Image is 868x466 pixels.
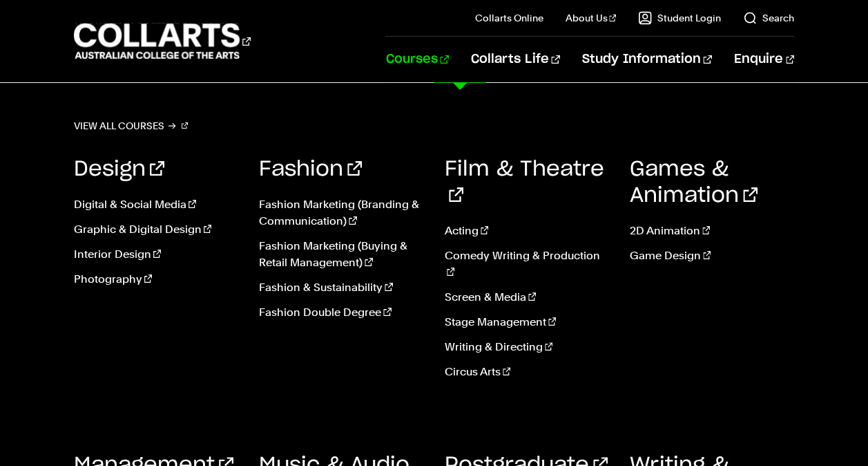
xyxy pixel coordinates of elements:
[259,238,423,271] a: Fashion Marketing (Buying & Retail Management)
[734,37,794,82] a: Enquire
[74,271,238,288] a: Photography
[471,37,560,82] a: Collarts Life
[475,11,543,25] a: Collarts Online
[74,221,238,238] a: Graphic & Digital Design
[638,11,721,25] a: Student Login
[259,304,423,321] a: Fashion Double Degree
[445,364,609,380] a: Circus Arts
[743,11,794,25] a: Search
[582,37,712,82] a: Study Information
[445,248,609,281] a: Comedy Writing & Production
[74,196,238,213] a: Digital & Social Media
[385,37,448,82] a: Courses
[445,289,609,306] a: Screen & Media
[630,248,794,264] a: Game Design
[445,339,609,355] a: Writing & Directing
[74,116,189,136] a: View all courses
[74,159,164,180] a: Design
[566,11,617,25] a: About Us
[445,223,609,239] a: Acting
[74,246,238,263] a: Interior Design
[630,223,794,239] a: 2D Animation
[259,196,423,230] a: Fashion Marketing (Branding & Communication)
[445,159,604,206] a: Film & Theatre
[259,159,362,180] a: Fashion
[445,314,609,330] a: Stage Management
[630,159,758,206] a: Games & Animation
[74,21,251,61] div: Go to homepage
[259,279,423,296] a: Fashion & Sustainability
